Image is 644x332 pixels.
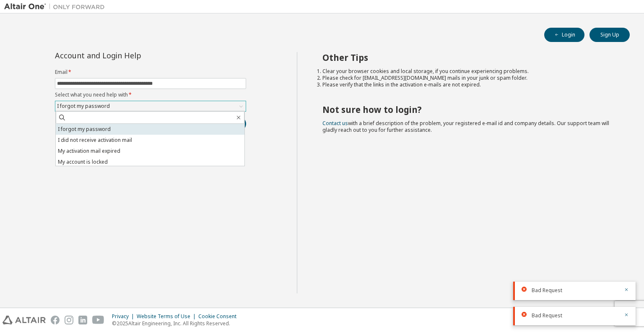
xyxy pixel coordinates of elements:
[589,28,630,42] button: Sign Up
[55,91,246,98] label: Select what you need help with
[544,28,584,42] button: Login
[322,75,615,81] li: Please check for [EMAIL_ADDRESS][DOMAIN_NAME] mails in your junk or spam folder.
[532,287,562,294] span: Bad Request
[322,120,609,133] span: with a brief description of the problem, your registered e-mail id and company details. Our suppo...
[3,316,46,324] img: altair_logo.svg
[78,316,87,324] img: linkedin.svg
[56,124,244,135] li: I forgot my password
[112,313,137,320] div: Privacy
[51,316,60,324] img: facebook.svg
[65,316,73,324] img: instagram.svg
[322,120,348,127] a: Contact us
[322,52,615,63] h2: Other Tips
[56,102,111,111] div: I forgot my password
[92,316,104,324] img: youtube.svg
[137,313,198,320] div: Website Terms of Use
[322,81,615,88] li: Please verify that the links in the activation e-mails are not expired.
[4,3,109,11] img: Altair One
[55,52,208,59] div: Account and Login Help
[112,320,241,327] p: © 2025 Altair Engineering, Inc. All Rights Reserved.
[198,313,241,320] div: Cookie Consent
[322,104,615,115] h2: Not sure how to login?
[55,101,246,111] div: I forgot my password
[55,69,246,76] label: Email
[322,68,615,75] li: Clear your browser cookies and local storage, if you continue experiencing problems.
[532,312,562,319] span: Bad Request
